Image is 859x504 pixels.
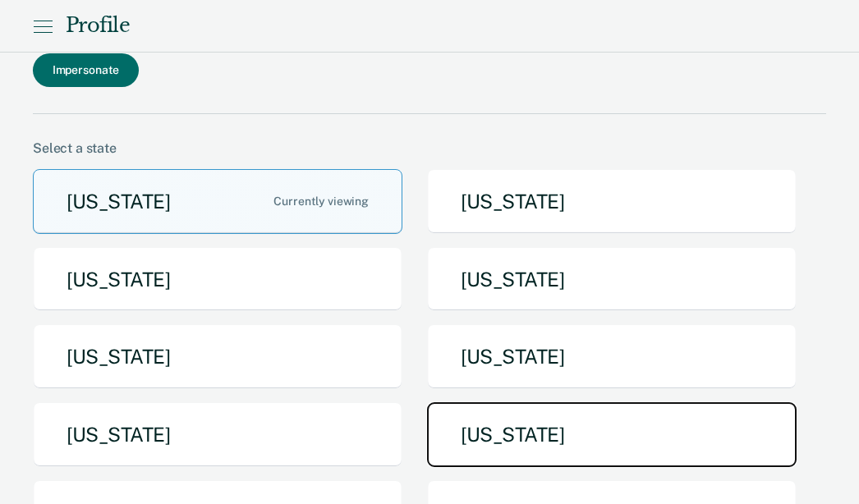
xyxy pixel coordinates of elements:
button: [US_STATE] [427,169,797,234]
button: [US_STATE] [33,169,402,234]
div: Select a state [33,140,826,156]
button: [US_STATE] [427,402,797,467]
button: [US_STATE] [427,324,797,389]
button: [US_STATE] [427,247,797,312]
button: [US_STATE] [33,324,402,389]
button: [US_STATE] [33,402,402,467]
button: [US_STATE] [33,247,402,312]
button: Impersonate [33,53,139,87]
div: Profile [66,14,130,38]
